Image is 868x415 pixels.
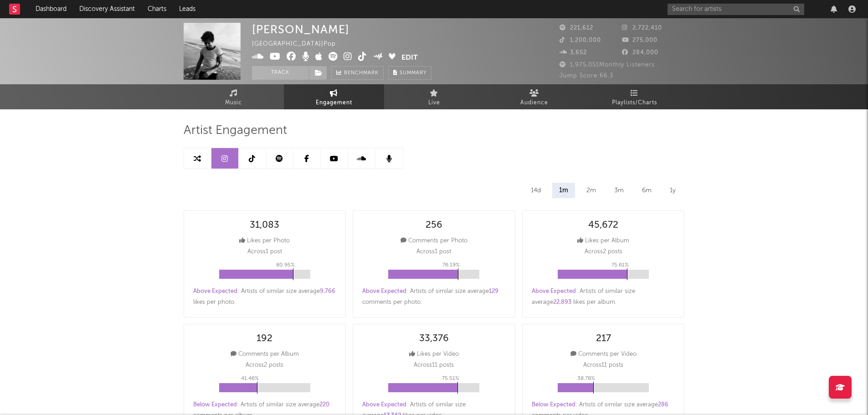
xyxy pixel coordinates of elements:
[484,84,585,109] a: Audience
[246,360,283,371] p: Across 2 posts
[622,37,657,43] span: 275,000
[362,402,406,408] span: Above Expected
[362,288,406,294] span: Above Expected
[577,373,595,384] p: 38.78 %
[532,402,575,408] span: Below Expected
[442,373,459,384] p: 75.51 %
[552,183,575,198] div: 1m
[414,360,454,371] p: Across 11 posts
[560,62,655,68] span: 1,975,051 Monthly Listeners
[611,260,629,271] p: 75.61 %
[193,288,237,294] span: Above Expected
[580,183,603,198] div: 2m
[409,349,459,360] div: Likes per Video
[489,288,498,294] span: 129
[553,299,571,305] span: 22,893
[596,333,611,344] div: 217
[400,71,426,76] span: Summary
[419,333,449,344] div: 33,376
[585,246,622,257] p: Across 2 posts
[252,39,346,50] div: [GEOGRAPHIC_DATA] | Pop
[401,236,467,246] div: Comments per Photo
[622,50,658,56] span: 284,000
[331,66,384,80] a: Benchmark
[532,286,675,308] div: : Artists of similar size average likes per album .
[184,84,284,109] a: Music
[319,402,329,408] span: 220
[612,97,657,108] span: Playlists/Charts
[635,183,658,198] div: 6m
[252,66,309,80] button: Track
[622,25,662,31] span: 2,722,410
[442,260,460,271] p: 76.19 %
[252,23,349,36] div: [PERSON_NAME]
[231,349,299,360] div: Comments per Album
[560,25,593,31] span: 221,612
[388,66,431,80] button: Summary
[316,97,352,108] span: Engagement
[607,183,631,198] div: 3m
[583,360,623,371] p: Across 11 posts
[184,125,287,136] span: Artist Engagement
[416,246,451,257] p: Across 1 post
[668,4,804,15] input: Search for artists
[276,260,295,271] p: 80.95 %
[428,97,440,108] span: Live
[401,52,418,63] button: Edit
[585,84,685,109] a: Playlists/Charts
[560,73,613,79] span: Jump Score: 66.3
[560,50,587,56] span: 3,652
[520,97,548,108] span: Audience
[320,288,335,294] span: 9,766
[588,220,618,231] div: 45,672
[257,333,272,344] div: 192
[577,236,629,246] div: Likes per Album
[570,349,637,360] div: Comments per Video
[239,236,290,246] div: Likes per Photo
[193,286,337,308] div: : Artists of similar size average likes per photo .
[247,246,282,257] p: Across 1 post
[250,220,279,231] div: 31,083
[532,288,576,294] span: Above Expected
[426,220,442,231] div: 256
[524,183,548,198] div: 14d
[284,84,384,109] a: Engagement
[241,373,259,384] p: 41.46 %
[225,97,242,108] span: Music
[344,68,379,79] span: Benchmark
[384,84,484,109] a: Live
[193,402,237,408] span: Below Expected
[663,183,683,198] div: 1y
[560,37,601,43] span: 1,200,000
[362,286,506,308] div: : Artists of similar size average comments per photo .
[658,402,668,408] span: 286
